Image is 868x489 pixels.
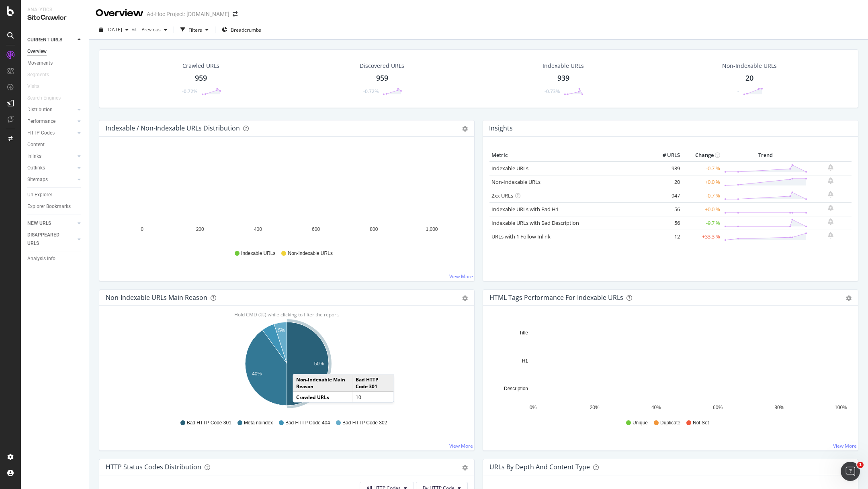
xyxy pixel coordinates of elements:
div: bell-plus [828,164,833,171]
text: 1,000 [426,226,438,232]
a: Overview [27,47,83,56]
div: 959 [376,73,388,84]
div: bell-plus [828,232,833,238]
svg: A chart. [106,149,468,242]
text: 5% [278,328,285,333]
text: 600 [312,226,320,232]
text: 0% [530,405,537,410]
td: 56 [650,216,682,230]
span: Bad HTTP Code 404 [285,420,330,426]
div: CURRENT URLS [27,36,62,44]
a: Content [27,141,83,149]
span: Not Set [693,420,709,426]
a: URLs with 1 Follow Inlink [491,233,551,240]
th: Metric [489,149,650,161]
td: +0.0 % [682,175,722,189]
div: DISAPPEARED URLS [27,231,68,248]
text: 100% [835,405,847,410]
div: Ad-Hoc Project: [DOMAIN_NAME] [147,10,229,18]
td: -9.7 % [682,216,722,230]
span: Bad HTTP Code 301 [187,420,231,426]
div: Inlinks [27,152,41,161]
div: Overview [27,47,47,56]
div: -0.73% [545,88,560,95]
td: 947 [650,189,682,202]
div: Analysis Info [27,255,55,263]
td: Bad HTTP Code 301 [353,374,394,391]
div: bell-plus [828,191,833,198]
svg: A chart. [106,319,468,412]
td: Crawled URLs [293,392,353,402]
td: -0.7 % [682,161,722,175]
text: 40% [651,405,661,410]
div: -0.72% [182,88,197,95]
a: Sitemaps [27,175,75,184]
h4: Insights [489,123,513,134]
a: DISAPPEARED URLS [27,231,75,248]
a: Outlinks [27,164,75,172]
a: Visits [27,82,47,91]
span: Non-Indexable URLs [288,250,332,257]
button: Filters [177,23,212,36]
div: Non-Indexable URLs [722,62,777,70]
td: +33.3 % [682,230,722,243]
div: Analytics [27,6,82,13]
th: # URLS [650,149,682,161]
div: arrow-right-arrow-left [233,11,237,17]
div: -0.72% [363,88,379,95]
div: bell-plus [828,218,833,225]
button: [DATE] [96,23,132,36]
button: Breadcrumbs [219,23,264,36]
div: Visits [27,82,39,91]
a: Non-Indexable URLs [491,178,540,185]
div: NEW URLS [27,219,51,228]
span: Unique [633,420,648,426]
div: gear [462,295,468,301]
span: vs [132,26,138,33]
text: 40% [252,371,262,377]
button: Previous [138,23,170,36]
div: Overview [96,6,143,20]
text: H1 [522,358,528,364]
a: Movements [27,59,83,67]
a: Analysis Info [27,255,83,263]
div: Crawled URLs [182,62,219,70]
span: Previous [138,26,161,33]
svg: A chart. [489,319,852,412]
a: Indexable URLs with Bad Description [491,219,579,226]
text: 0 [141,226,143,232]
div: Url Explorer [27,191,52,199]
a: NEW URLS [27,219,75,228]
a: CURRENT URLS [27,36,75,44]
span: 1 [857,462,864,468]
span: Breadcrumbs [231,26,261,33]
a: Performance [27,117,75,126]
div: gear [462,465,468,471]
th: Trend [722,149,809,161]
span: 2025 Oct. 1st [106,26,122,33]
text: Title [519,330,528,336]
span: Meta noindex [244,420,273,426]
th: Change [682,149,722,161]
a: Search Engines [27,94,69,102]
text: 800 [370,226,378,232]
td: 20 [650,175,682,189]
div: Non-Indexable URLs Main Reason [106,293,207,302]
div: Sitemaps [27,175,48,184]
td: 56 [650,202,682,216]
div: HTTP Codes [27,129,55,137]
td: -0.7 % [682,189,722,202]
div: Performance [27,117,55,126]
a: Inlinks [27,152,75,161]
div: Content [27,141,45,149]
a: HTTP Codes [27,129,75,137]
div: Search Engines [27,94,61,102]
div: Segments [27,71,49,79]
a: View More [833,442,857,449]
td: 10 [353,392,394,402]
td: +0.0 % [682,202,722,216]
div: bell-plus [828,177,833,184]
div: URLs by Depth and Content Type [489,463,590,471]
